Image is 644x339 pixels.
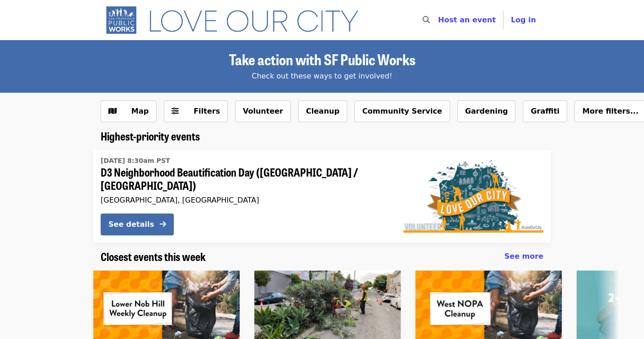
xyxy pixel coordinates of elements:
span: More filters... [582,107,639,115]
button: Log in [504,11,543,29]
div: Closest events this week [93,250,551,263]
div: See details [108,219,154,230]
button: Filters (0 selected) [164,100,228,122]
a: See details for "D3 Neighborhood Beautification Day (North Beach / Russian Hill)" [93,150,551,243]
img: D3 Neighborhood Beautification Day (North Beach / Russian Hill) organized by SF Public Works [403,160,543,233]
time: [DATE] 8:30am PST [101,156,170,166]
button: Community Service [354,100,450,122]
button: See details [101,214,174,235]
a: Closest events this week [101,250,206,263]
a: See more [504,251,543,262]
a: Host an event [438,16,496,24]
button: Gardening [457,100,516,122]
span: Map [131,107,149,115]
button: Volunteer [235,100,291,122]
button: Graffiti [523,100,567,122]
span: Closest events this week [101,248,206,264]
i: map icon [108,107,117,115]
i: arrow-right icon [160,220,166,229]
div: Check out these ways to get involved! [101,71,543,82]
span: Log in [511,16,536,24]
i: sliders-h icon [172,107,179,115]
button: Cleanup [298,100,347,122]
span: D3 Neighborhood Beautification Day ([GEOGRAPHIC_DATA] / [GEOGRAPHIC_DATA]) [101,166,389,192]
span: Filters [193,107,220,115]
img: SF Public Works - Home [101,5,372,35]
div: [GEOGRAPHIC_DATA], [GEOGRAPHIC_DATA] [101,196,389,204]
button: Show map view [101,100,156,122]
span: See more [504,252,543,261]
span: Take action with SF Public Works [229,48,415,70]
i: search icon [423,16,430,24]
span: Highest-priority events [101,128,200,144]
input: Search [435,9,443,31]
